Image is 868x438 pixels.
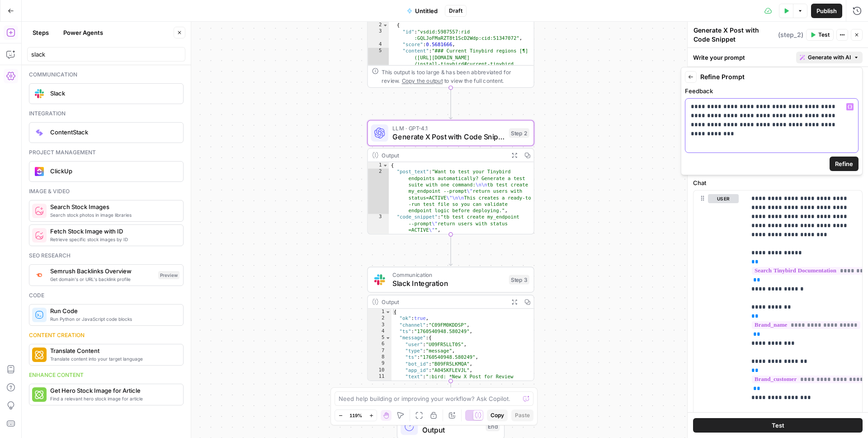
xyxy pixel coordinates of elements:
div: Output [382,151,505,159]
g: Edge from step_2 to step_3 [449,234,452,266]
div: 7 [368,348,392,354]
span: Search Stock Images [50,202,176,211]
div: 8 [368,354,392,361]
div: End [486,421,500,431]
div: 2 [368,315,392,322]
span: Generate X Post with Code Snippet [392,131,505,142]
button: Copy [487,409,508,421]
button: Power Agents [58,25,108,40]
span: Slack Integration [392,278,505,289]
div: Enhance content [29,371,184,379]
span: Test [772,421,784,430]
textarea: Generate X Post with Code Snippet [693,26,776,44]
div: 3 [368,214,389,233]
div: 3 [368,322,392,328]
span: Test [818,31,830,39]
label: Chat [693,178,863,187]
img: 3lyvnidk9veb5oecvmize2kaffdg [35,271,44,279]
button: user [708,194,739,203]
div: 2 [368,169,389,214]
div: This output is too large & has been abbreviated for review. to view the full content. [382,68,529,85]
span: Get domain's or URL's backlink profile [50,276,155,283]
span: Toggle code folding, rows 1 through 92 [385,309,391,315]
span: Draft [449,7,462,15]
div: 4 [368,233,389,272]
button: Untitled [401,4,443,18]
span: 119% [349,412,362,419]
span: Translate Content [50,346,176,355]
div: Project management [29,148,184,157]
div: 3 [368,29,389,42]
span: Find a relevant hero stock image for article [50,395,176,402]
div: 5 [368,335,392,341]
span: Refine [835,159,853,168]
span: Fetch Stock Image with ID [50,227,176,236]
span: ClickUp [50,167,176,176]
span: ContentStack [50,128,176,137]
div: Integration [29,109,184,118]
span: Toggle code folding, rows 2 through 6 [382,22,388,29]
span: Output [422,425,481,436]
img: clickup_icon.png [35,167,44,176]
button: Generate with AI [796,52,863,63]
div: CommunicationSlack IntegrationStep 3Output{ "ok":true, "channel":"C09FM0KDDSP", "ts":"1760540948.... [367,267,534,381]
div: Generate with AI [681,67,863,175]
span: Translate content into your target language [50,355,176,362]
span: Run Code [50,306,176,315]
span: Retrieve specific stock images by ID [50,236,176,243]
div: 9 [368,361,392,367]
div: Write your prompt [688,48,868,67]
input: Search steps [31,50,181,59]
div: Step 2 [509,128,529,138]
div: Preview [158,271,179,279]
button: Steps [27,25,54,40]
span: Copy [491,411,504,419]
div: Output [382,297,505,306]
span: Semrush Backlinks Overview [50,267,155,276]
img: contentstack_icon.png [35,128,44,137]
button: Refine [830,157,859,171]
div: Step 3 [509,275,529,284]
img: Slack-mark-RGB.png [374,274,385,285]
span: LLM · GPT-4.1 [392,124,505,133]
span: ( step_2 ) [778,30,803,39]
div: Content creation [29,331,184,339]
div: Image & video [29,187,184,195]
div: 4 [368,328,392,334]
button: Test [806,29,834,41]
g: Edge from step_1 to step_2 [449,88,452,119]
div: 1 [368,309,392,315]
span: Toggle code folding, rows 1 through 5 [382,162,388,168]
span: Communication [392,271,505,279]
span: Get Hero Stock Image for Article [50,386,176,395]
button: Test [693,418,863,433]
img: Slack-mark-RGB.png [35,89,44,98]
div: Seo research [29,252,184,260]
span: Slack [50,89,176,98]
div: 1 [368,162,389,168]
span: Toggle code folding, rows 5 through 91 [385,335,391,341]
span: Untitled [415,6,438,15]
span: Copy the output [402,77,443,84]
label: Feedback [685,86,859,95]
div: 2 [368,22,389,29]
span: Generate with AI [808,53,851,62]
span: Search stock photos in image libraries [50,211,176,219]
span: Run Python or JavaScript code blocks [50,315,176,323]
div: 4 [368,41,389,48]
button: Paste [511,409,533,421]
span: Paste [515,411,530,419]
div: Refine Prompt [685,71,859,83]
span: Publish [816,6,837,15]
div: 10 [368,367,392,373]
div: 6 [368,341,392,348]
div: Communication [29,71,184,79]
div: Code [29,291,184,300]
div: LLM · GPT-4.1Generate X Post with Code SnippetStep 2Output{ "post_text":"Want to test your Tinybi... [367,120,534,234]
button: Publish [811,4,842,18]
